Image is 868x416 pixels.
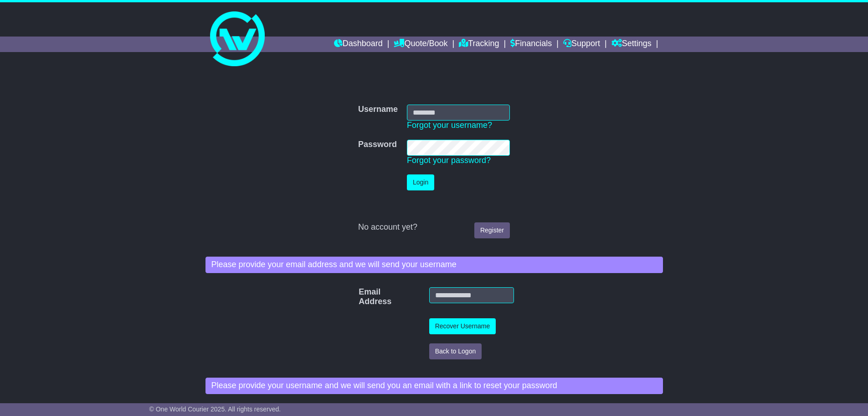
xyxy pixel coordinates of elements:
button: Recover Username [429,318,496,334]
a: Support [563,37,600,52]
div: Please provide your email address and we will send your username [205,257,663,273]
a: Forgot your password? [407,156,491,165]
a: Quote/Book [394,37,447,52]
label: Password [358,140,397,150]
span: © One World Courier 2025. All rights reserved. [149,405,281,413]
div: No account yet? [358,222,510,232]
label: Email Address [354,287,370,307]
a: Register [474,222,510,238]
a: Settings [611,37,652,52]
a: Forgot your username? [407,121,492,130]
label: Username [358,105,398,115]
button: Back to Logon [429,343,482,359]
div: Please provide your username and we will send you an email with a link to reset your password [205,378,663,394]
button: Login [407,174,434,190]
a: Dashboard [334,37,383,52]
a: Tracking [459,37,499,52]
a: Financials [510,37,552,52]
